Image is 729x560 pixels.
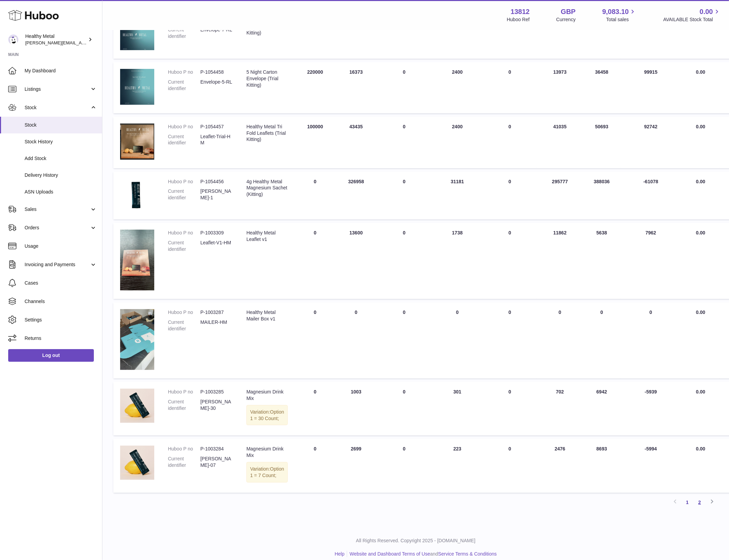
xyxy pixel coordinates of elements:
td: 2699 [335,439,376,493]
span: AVAILABLE Stock Total [663,16,721,23]
dd: [PERSON_NAME]-07 [200,456,233,469]
span: 0 [509,69,511,75]
li: and [347,551,497,557]
dt: Huboo P no [168,446,200,452]
a: 2 [694,496,706,508]
td: 0 [295,172,335,220]
div: Healthy Metal Tri Fold Leaflets (Trial Kitting) [246,124,288,143]
dd: P-1003285 [200,389,233,395]
dt: Huboo P no [168,124,200,130]
td: 31181 [432,172,483,220]
td: 0 [583,302,620,378]
span: [PERSON_NAME][EMAIL_ADDRESS][DOMAIN_NAME] [25,40,137,45]
p: All Rights Reserved. Copyright 2025 - [DOMAIN_NAME] [108,537,724,544]
dt: Huboo P no [168,69,200,75]
div: Healthy Metal Leaflet v1 [246,230,288,243]
td: 2400 [432,117,483,168]
td: 0 [376,62,432,113]
td: 2400 [432,62,483,113]
dd: P-1003287 [200,309,233,316]
td: 0 [376,223,432,299]
span: Listings [25,86,90,92]
span: 0.00 [696,446,705,451]
td: 0 [376,382,432,436]
span: Usage [25,243,97,249]
span: 0.00 [700,7,713,16]
td: 36458 [583,62,620,113]
td: 13973 [537,62,583,113]
span: 0.00 [696,230,705,235]
span: 0 [509,310,511,315]
dd: Leaflet-Trial-HM [200,133,233,146]
td: 223 [432,439,483,493]
span: My Dashboard [25,68,97,74]
span: Total sales [606,16,637,23]
td: 295777 [537,172,583,220]
a: Log out [8,349,94,361]
a: 9,083.10 Total sales [602,7,637,23]
dt: Current identifier [168,133,200,146]
div: 4g Healthy Metal Magnesium Sachet (Kitting) [246,178,288,198]
span: Stock [25,122,97,128]
td: 43435 [335,117,376,168]
td: 0 [376,117,432,168]
span: Invoicing and Payments [25,261,90,268]
dt: Huboo P no [168,389,200,395]
img: product image [120,69,154,105]
td: 8053 [537,10,583,59]
td: 0 [295,223,335,299]
td: 301 [432,382,483,436]
td: 0 [295,302,335,378]
dd: Envelope-5-RL [200,79,233,92]
div: Healthy Metal [25,33,87,46]
a: 1 [681,496,694,508]
dd: Envelope-7-RL [200,27,233,40]
td: 99915 [620,62,682,113]
td: 220000 [295,62,335,113]
td: 0 [295,382,335,436]
dt: Current identifier [168,240,200,253]
td: 702 [537,382,583,436]
td: 0 [376,10,432,59]
dd: MAILER-HM [200,319,233,332]
td: 9486 [335,10,376,59]
td: -5939 [620,382,682,436]
strong: 13812 [511,7,530,16]
img: product image [120,124,154,160]
span: 0.00 [696,310,705,315]
td: 92742 [620,117,682,168]
div: Healthy Metal Mailer Box v1 [246,309,288,322]
td: 0 [376,302,432,378]
a: Help [335,551,345,557]
dt: Current identifier [168,27,200,40]
td: 11862 [537,223,583,299]
dt: Current identifier [168,188,200,201]
span: 0 [509,230,511,235]
dt: Current identifier [168,79,200,92]
td: 50693 [583,117,620,168]
td: 0 [432,302,483,378]
span: Settings [25,317,97,323]
img: product image [120,309,154,370]
dd: P-1003284 [200,446,233,452]
td: 100000 [295,117,335,168]
td: 6942 [583,382,620,436]
td: 13600 [335,223,376,299]
td: 0 [376,439,432,493]
td: -5994 [620,439,682,493]
td: 41035 [537,117,583,168]
div: Variation: [246,405,288,426]
img: product image [120,230,154,290]
dt: Current identifier [168,319,200,332]
span: 0.00 [696,179,705,184]
td: 16373 [335,62,376,113]
td: 0 [295,439,335,493]
span: Sales [25,206,90,213]
dt: Huboo P no [168,309,200,316]
dt: Huboo P no [168,230,200,236]
span: 0 [509,124,511,129]
div: 5 Night Carton Envelope (Trial Kitting) [246,69,288,88]
td: 2476 [537,439,583,493]
span: 0.00 [696,124,705,129]
div: Variation: [246,462,288,483]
